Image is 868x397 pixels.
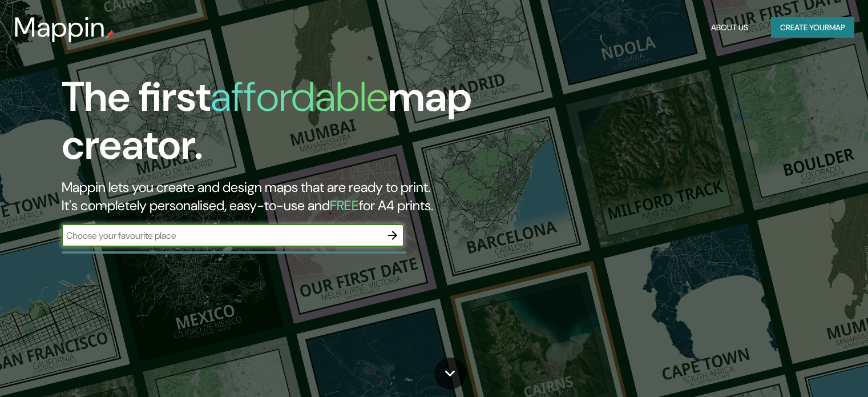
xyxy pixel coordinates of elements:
h5: FREE [330,197,359,214]
h1: The first map creator. [62,73,496,178]
button: About Us [706,17,753,38]
button: Create yourmap [771,17,854,38]
h2: Mappin lets you create and design maps that are ready to print. It's completely personalised, eas... [62,178,496,215]
img: mappin-pin [106,30,115,39]
input: Choose your favourite place [62,229,381,242]
iframe: Help widget launcher [766,352,855,384]
h3: Mappin [14,11,106,43]
h1: affordable [211,70,388,123]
